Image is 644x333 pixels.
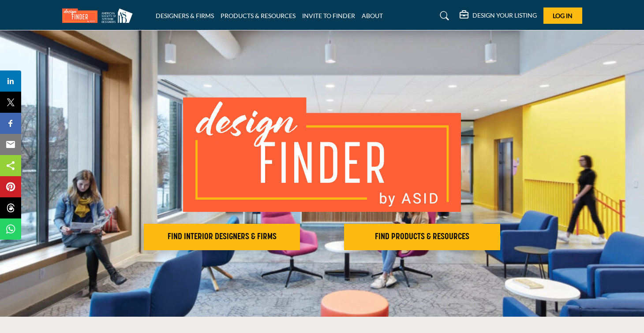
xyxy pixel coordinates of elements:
span: Log In [553,12,573,19]
button: FIND INTERIOR DESIGNERS & FIRMS [144,224,300,250]
a: Search [431,9,455,23]
h5: DESIGN YOUR LISTING [472,11,537,19]
button: Log In [543,7,582,24]
a: ABOUT [362,12,383,19]
a: INVITE TO FINDER [302,12,355,19]
button: FIND PRODUCTS & RESOURCES [344,224,500,250]
h2: FIND PRODUCTS & RESOURCES [347,232,498,242]
a: PRODUCTS & RESOURCES [221,12,296,19]
a: DESIGNERS & FIRMS [156,12,214,19]
img: Site Logo [62,8,137,23]
h2: FIND INTERIOR DESIGNERS & FIRMS [146,232,297,242]
div: DESIGN YOUR LISTING [460,11,537,21]
img: image [183,97,461,212]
